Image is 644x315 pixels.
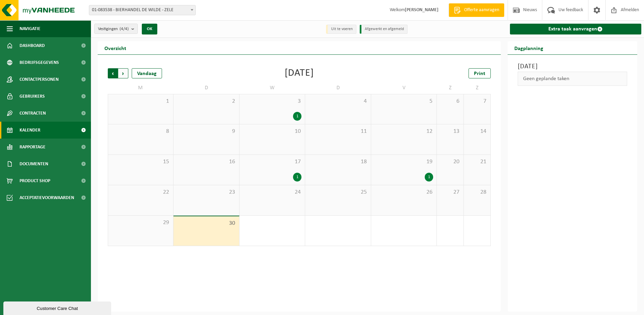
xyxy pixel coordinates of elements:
[177,158,235,166] span: 16
[293,112,301,121] div: 1
[239,82,305,94] td: W
[467,189,487,196] span: 28
[462,7,501,14] span: Offerte aanvragen
[177,189,235,196] span: 23
[111,98,170,105] span: 1
[293,173,301,181] div: 1
[20,71,59,88] span: Contactpersonen
[360,25,408,34] li: Afgewerkt en afgemeld
[437,82,464,94] td: Z
[132,68,162,78] div: Vandaag
[20,54,59,71] span: Bedrijfsgegevens
[449,3,504,17] a: Offerte aanvragen
[309,128,367,135] span: 11
[173,82,239,94] td: D
[464,82,491,94] td: Z
[20,37,45,54] span: Dashboard
[510,24,642,34] a: Extra taak aanvragen
[467,158,487,166] span: 21
[20,105,46,122] span: Contracten
[405,7,439,13] strong: [PERSON_NAME]
[20,172,50,189] span: Product Shop
[20,139,45,155] span: Rapportage
[375,128,433,135] span: 12
[20,20,40,37] span: Navigatie
[467,128,487,135] span: 14
[440,128,460,135] span: 13
[305,82,371,94] td: D
[3,300,112,315] iframe: chat widget
[375,98,433,105] span: 5
[440,189,460,196] span: 27
[371,82,437,94] td: V
[177,98,235,105] span: 2
[469,68,491,78] a: Print
[89,5,196,15] span: 01-083538 - BIERHANDEL DE WILDE - ZELE
[508,41,550,54] h2: Dagplanning
[309,158,367,166] span: 18
[142,24,157,34] button: OK
[518,62,627,72] h3: [DATE]
[20,88,45,105] span: Gebruikers
[89,5,195,15] span: 01-083538 - BIERHANDEL DE WILDE - ZELE
[285,68,314,78] div: [DATE]
[118,68,128,78] span: Volgende
[108,82,173,94] td: M
[309,98,367,105] span: 4
[98,41,133,54] h2: Overzicht
[309,189,367,196] span: 25
[111,219,170,226] span: 29
[111,158,170,166] span: 15
[326,25,356,34] li: Uit te voeren
[20,155,48,172] span: Documenten
[20,122,40,139] span: Kalender
[20,189,74,206] span: Acceptatievoorwaarden
[177,220,235,227] span: 30
[518,72,627,86] div: Geen geplande taken
[243,98,301,105] span: 3
[243,128,301,135] span: 10
[474,71,485,76] span: Print
[243,158,301,166] span: 17
[440,98,460,105] span: 6
[243,189,301,196] span: 24
[425,173,433,181] div: 1
[111,128,170,135] span: 8
[375,158,433,166] span: 19
[375,189,433,196] span: 26
[94,24,138,34] button: Vestigingen(4/4)
[120,27,129,31] count: (4/4)
[440,158,460,166] span: 20
[177,128,235,135] span: 9
[467,98,487,105] span: 7
[111,189,170,196] span: 22
[108,68,118,78] span: Vorige
[98,24,129,34] span: Vestigingen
